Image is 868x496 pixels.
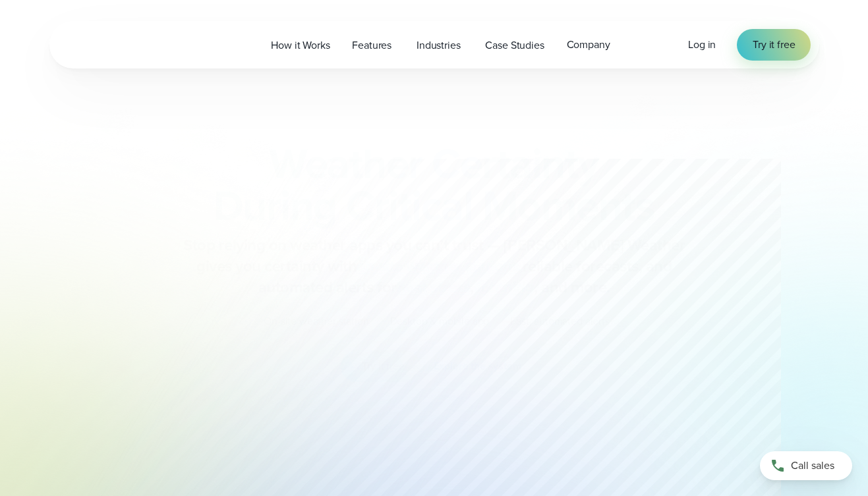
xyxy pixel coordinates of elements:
[271,38,330,53] span: How it Works
[417,38,460,53] span: Industries
[474,32,555,59] a: Case Studies
[791,458,834,474] span: Call sales
[485,38,544,53] span: Case Studies
[760,451,852,480] a: Call sales
[688,37,716,53] a: Log in
[567,37,610,53] span: Company
[737,29,811,61] a: Try it free
[753,37,795,53] span: Try it free
[688,37,716,52] span: Log in
[260,32,341,59] a: How it Works
[352,38,391,53] span: Features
